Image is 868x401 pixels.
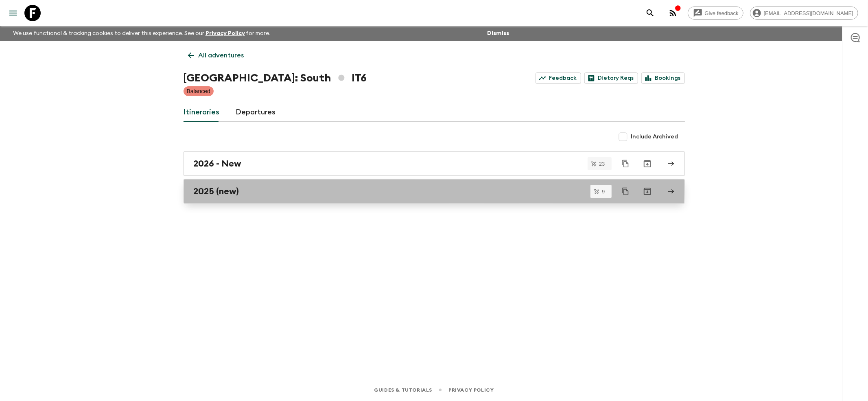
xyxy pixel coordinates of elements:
[194,186,239,197] h2: 2025 (new)
[187,87,210,95] p: Balanced
[5,5,21,21] button: menu
[184,151,685,176] a: 2026 - New
[10,26,274,41] p: We use functional & tracking cookies to deliver this experience. See our for more.
[184,179,685,204] a: 2025 (new)
[194,158,242,169] h2: 2026 - New
[639,183,656,199] button: Archive
[199,50,244,60] p: All adventures
[642,5,658,21] button: search adventures
[631,133,678,141] span: Include Archived
[688,7,743,20] a: Give feedback
[184,103,220,122] a: Itineraries
[750,7,858,20] div: [EMAIL_ADDRESS][DOMAIN_NAME]
[700,10,743,16] span: Give feedback
[374,386,432,394] a: Guides & Tutorials
[206,31,245,36] a: Privacy Policy
[641,72,685,84] a: Bookings
[184,70,367,86] h1: [GEOGRAPHIC_DATA]: South IT6
[618,156,633,171] button: Duplicate
[448,386,494,394] a: Privacy Policy
[594,161,610,167] span: 23
[639,156,656,172] button: Archive
[485,28,511,39] button: Dismiss
[584,72,638,84] a: Dietary Reqs
[184,47,249,64] a: All adventures
[759,10,858,16] span: [EMAIL_ADDRESS][DOMAIN_NAME]
[536,72,581,84] a: Feedback
[236,103,276,122] a: Departures
[597,189,610,194] span: 9
[618,184,633,199] button: Duplicate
